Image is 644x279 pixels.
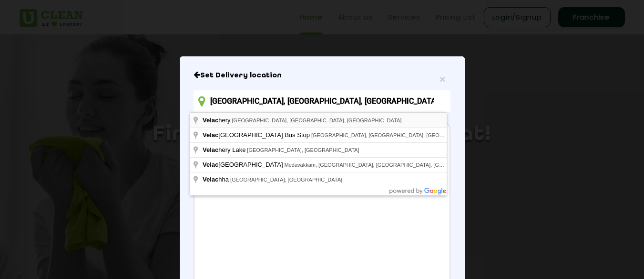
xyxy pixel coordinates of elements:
[203,117,218,124] span: Velac
[194,71,450,80] h6: Close
[311,132,538,138] span: [GEOGRAPHIC_DATA], [GEOGRAPHIC_DATA], [GEOGRAPHIC_DATA], [GEOGRAPHIC_DATA]
[203,131,311,139] span: [GEOGRAPHIC_DATA] Bus Stop
[285,162,488,168] span: Medavakkam, [GEOGRAPHIC_DATA], [GEOGRAPHIC_DATA], [GEOGRAPHIC_DATA]
[203,161,285,168] span: [GEOGRAPHIC_DATA]
[203,176,230,183] span: hha
[194,90,450,112] input: Enter location
[230,177,342,182] span: [GEOGRAPHIC_DATA], [GEOGRAPHIC_DATA]
[203,176,218,183] span: Velac
[232,118,402,123] span: [GEOGRAPHIC_DATA], [GEOGRAPHIC_DATA], [GEOGRAPHIC_DATA]
[440,74,445,85] span: ×
[203,161,218,168] span: Velac
[203,117,232,124] span: hery
[247,147,359,153] span: [GEOGRAPHIC_DATA], [GEOGRAPHIC_DATA]
[203,146,247,153] span: hery Lake
[203,131,218,139] span: Velac
[203,146,218,153] span: Velac
[440,74,445,84] button: Close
